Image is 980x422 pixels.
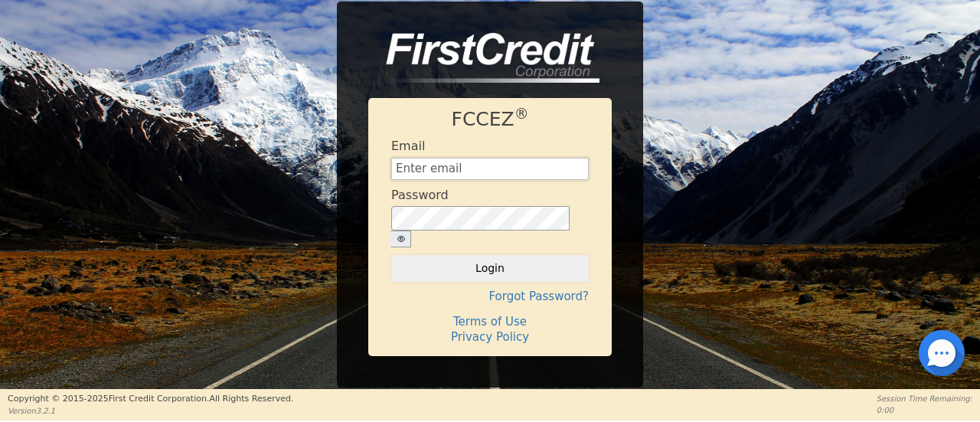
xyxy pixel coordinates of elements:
[877,404,972,416] p: 0:00
[391,315,589,329] h4: Terms of Use
[391,255,589,281] button: Login
[391,290,589,303] h4: Forgot Password?
[877,393,972,404] p: Session Time Remaining:
[209,394,293,404] span: All Rights Reserved.
[8,393,293,406] p: Copyright © 2015- 2025 First Credit Corporation.
[8,405,293,417] p: Version 3.2.1
[391,188,449,202] h4: Password
[514,106,529,122] sup: ®
[391,139,425,153] h4: Email
[391,158,589,181] input: Enter email
[391,206,570,230] input: password
[391,108,589,131] h1: FCCEZ
[368,33,599,83] img: logo-CMu_cnol.png
[391,330,589,344] h4: Privacy Policy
